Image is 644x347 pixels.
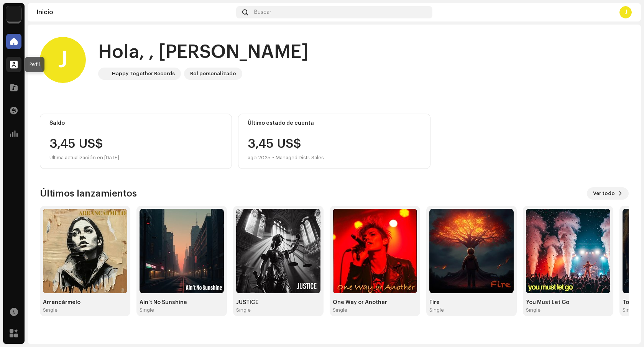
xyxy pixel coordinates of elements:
[140,299,224,306] div: Ain't No Sunshine
[587,187,629,200] button: Ver todo
[98,40,309,64] div: Hola, , [PERSON_NAME]
[333,209,417,293] img: d2944416-1ad1-4486-a1d9-bed1a497018e
[429,299,514,306] div: Fire
[429,307,444,313] div: Single
[236,299,320,306] div: JUSTICE
[429,209,514,293] img: 765c6f74-bf23-4f84-b796-552c75500136
[526,307,540,313] div: Single
[526,209,610,293] img: e60300ad-1006-4013-9543-8cff9d46b729
[37,9,233,15] div: Inicio
[619,6,632,18] div: J
[43,209,127,293] img: b06a0a28-0cda-44c0-afd7-d4f63bfa522b
[6,6,21,21] img: edd8793c-a1b1-4538-85bc-e24b6277bc1e
[112,69,175,78] div: Happy Together Records
[43,307,58,313] div: Single
[238,114,430,169] re-o-card-value: Último estado de cuenta
[276,153,324,162] div: Managed Distr. Sales
[40,187,137,200] h3: Últimos lanzamientos
[40,37,86,83] div: J
[623,307,637,313] div: Single
[140,209,224,293] img: ff812249-4d01-444e-8ebb-f05285f87039
[254,9,271,15] span: Buscar
[333,299,417,306] div: One Way or Another
[593,186,615,201] span: Ver todo
[248,120,421,126] div: Último estado de cuenta
[43,299,127,306] div: Arrancármelo
[248,153,271,162] div: ago 2025
[272,153,274,162] div: •
[190,69,236,78] div: Rol personalizado
[236,307,251,313] div: Single
[236,209,320,293] img: 15bcb317-c186-440a-9930-13e5dc6471c1
[140,307,154,313] div: Single
[333,307,347,313] div: Single
[49,120,222,126] div: Saldo
[40,114,232,169] re-o-card-value: Saldo
[526,299,610,306] div: You Must Let Go
[100,69,109,78] img: edd8793c-a1b1-4538-85bc-e24b6277bc1e
[49,153,222,162] div: Última actualización en [DATE]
